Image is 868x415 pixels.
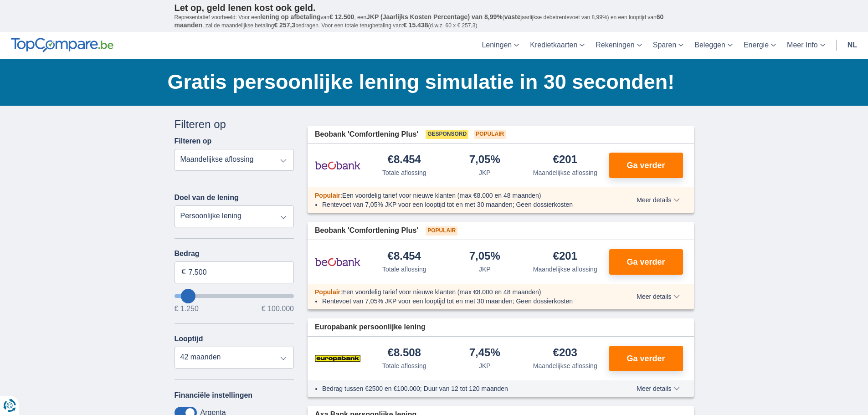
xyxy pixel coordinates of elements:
[175,117,294,132] div: Filteren op
[175,391,253,400] label: Financiële instellingen
[315,347,360,370] img: product.pl.alt Europabank
[175,13,694,30] p: Representatief voorbeeld: Voor een van , een ( jaarlijkse debetrentevoet van 8,99%) en een loopti...
[479,361,491,370] div: JKP
[647,32,689,59] a: Sparen
[315,154,360,177] img: product.pl.alt Beobank
[175,250,294,258] label: Bedrag
[315,251,360,273] img: product.pl.alt Beobank
[175,194,239,202] label: Doel van de lening
[553,154,577,166] div: €201
[308,191,611,200] div: :
[403,21,428,29] span: € 15.438
[175,305,199,313] span: € 1.250
[533,265,597,274] div: Maandelijkse aflossing
[630,196,686,204] button: Meer details
[637,293,679,300] span: Meer details
[781,32,831,59] a: Meer Info
[533,168,597,177] div: Maandelijkse aflossing
[627,161,665,169] span: Ga verder
[553,347,577,359] div: €203
[11,38,113,52] img: TopCompare
[315,288,340,296] span: Populair
[479,265,491,274] div: JKP
[388,251,421,263] div: €8.454
[175,2,694,13] p: Let op, geld lenen kost ook geld.
[469,251,500,263] div: 7,05%
[609,153,683,178] button: Ga verder
[175,137,212,145] label: Filteren op
[342,192,541,199] span: Een voordelig tarief voor nieuwe klanten (max €8.000 en 48 maanden)
[637,385,679,392] span: Meer details
[738,32,781,59] a: Energie
[524,32,590,59] a: Kredietkaarten
[474,130,506,139] span: Populair
[609,249,683,275] button: Ga verder
[630,293,686,300] button: Meer details
[315,192,340,199] span: Populair
[315,225,418,236] span: Beobank 'Comfortlening Plus'
[479,168,491,177] div: JKP
[315,129,418,140] span: Beobank 'Comfortlening Plus'
[308,287,611,297] div: :
[842,32,863,59] a: nl
[426,130,468,139] span: Gesponsord
[590,32,647,59] a: Rekeningen
[504,13,521,20] span: vaste
[175,294,294,298] input: wantToBorrow
[342,288,541,296] span: Een voordelig tarief voor nieuwe klanten (max €8.000 en 48 maanden)
[366,13,503,20] span: JKP (Jaarlijks Kosten Percentage) van 8,99%
[426,226,457,236] span: Populair
[262,305,294,313] span: € 100.000
[322,200,603,209] li: Rentevoet van 7,05% JKP voor een looptijd tot en met 30 maanden; Geen dossierkosten
[329,13,354,20] span: € 12.500
[168,68,694,96] h1: Gratis persoonlijke lening simulatie in 30 seconden!
[315,322,426,333] span: Europabank persoonlijke lening
[382,168,426,177] div: Totale aflossing
[382,265,426,274] div: Totale aflossing
[553,251,577,263] div: €201
[182,267,186,277] span: €
[627,258,665,266] span: Ga verder
[469,347,500,359] div: 7,45%
[627,354,665,363] span: Ga verder
[175,335,203,343] label: Looptijd
[322,297,603,306] li: Rentevoet van 7,05% JKP voor een looptijd tot en met 30 maanden; Geen dossierkosten
[630,385,686,392] button: Meer details
[609,346,683,371] button: Ga verder
[689,32,738,59] a: Beleggen
[533,361,597,370] div: Maandelijkse aflossing
[175,13,664,29] span: 60 maanden
[388,154,421,166] div: €8.454
[637,197,679,203] span: Meer details
[322,384,603,393] li: Bedrag tussen €2500 en €100.000; Duur van 12 tot 120 maanden
[274,21,295,29] span: € 257,3
[476,32,524,59] a: Leningen
[382,361,426,370] div: Totale aflossing
[260,13,320,20] span: lening op afbetaling
[469,154,500,166] div: 7,05%
[388,347,421,359] div: €8.508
